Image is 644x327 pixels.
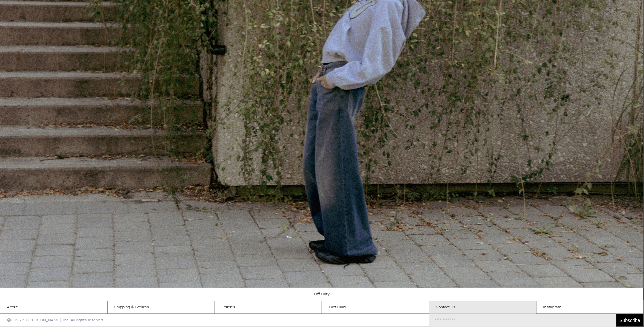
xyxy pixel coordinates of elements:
[537,301,644,314] a: Instagram
[107,301,214,314] a: Shipping & Returns
[322,301,429,314] a: Gift Card
[0,301,107,314] a: About
[616,314,644,327] button: Subscribe
[429,314,616,327] input: Email Address
[0,314,111,327] p: ©2025 119 [PERSON_NAME], Inc. All rights reserved.
[429,301,536,314] a: Contact Us
[215,301,322,314] a: Policies
[0,288,644,301] a: Off Duty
